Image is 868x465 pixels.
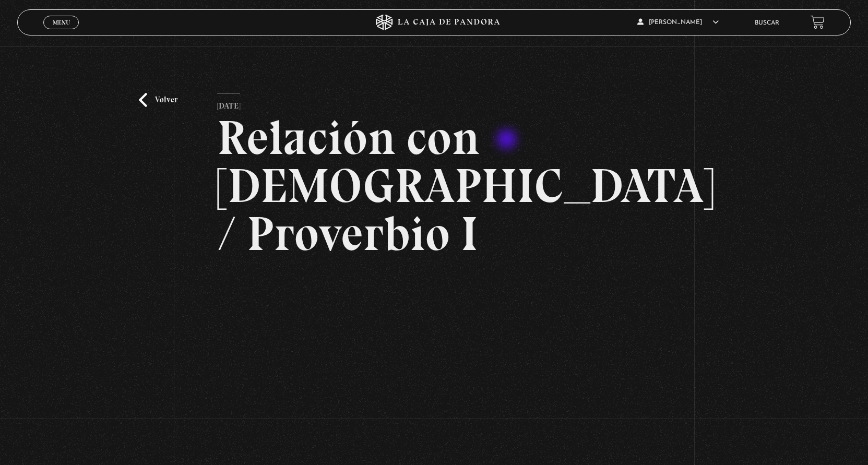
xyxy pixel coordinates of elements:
a: View your shopping cart [811,15,825,29]
span: Cerrar [49,28,74,35]
h2: Relación con [DEMOGRAPHIC_DATA] / Proverbio I [217,114,650,258]
a: Buscar [755,20,779,26]
p: [DATE] [217,93,240,114]
span: [PERSON_NAME] [637,19,719,26]
span: Menu [53,19,70,26]
a: Volver [139,93,177,107]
